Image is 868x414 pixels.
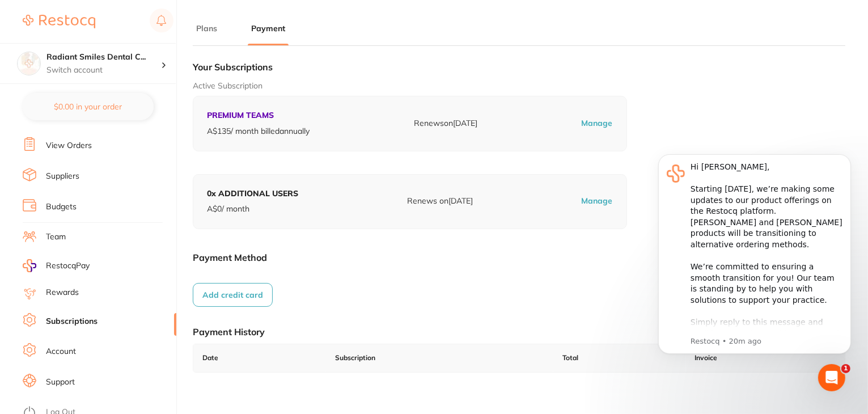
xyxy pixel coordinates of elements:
[582,118,613,129] p: Manage
[46,260,90,272] span: RestocqPay
[23,259,36,272] img: RestocqPay
[193,344,326,372] td: Date
[18,52,40,75] img: Radiant Smiles Dental Care - Albany
[46,171,79,182] a: Suppliers
[46,346,76,357] a: Account
[49,24,201,291] div: Hi [PERSON_NAME], ​ Starting [DATE], we’re making some updates to our product offerings on the Re...
[46,231,66,243] a: Team
[641,137,868,383] iframe: Intercom notifications message
[207,126,310,137] p: A$ 135 / month billed annually
[23,15,95,28] img: Restocq Logo
[23,259,90,272] a: RestocqPay
[553,344,686,372] td: Total
[46,52,161,63] h4: Radiant Smiles Dental Care - Albany
[193,252,845,263] h1: Payment Method
[193,326,845,337] h1: Payment History
[414,118,477,129] p: Renews on [DATE]
[46,140,92,151] a: View Orders
[23,9,95,35] a: Restocq Logo
[49,199,201,209] p: Message from Restocq, sent 20m ago
[46,201,77,213] a: Budgets
[46,65,161,76] p: Switch account
[207,110,310,121] p: PREMIUM TEAMS
[46,316,98,327] a: Subscriptions
[407,196,473,207] p: Renews on [DATE]
[46,287,79,298] a: Rewards
[248,23,289,34] button: Payment
[841,364,850,373] span: 1
[23,93,154,120] button: $0.00 in your order
[326,344,553,372] td: Subscription
[193,81,845,92] p: Active Subscription
[193,61,845,73] h1: Your Subscriptions
[818,364,845,391] iframe: Intercom live chat
[193,283,273,307] button: Add credit card
[207,188,298,200] p: 0 x ADDITIONAL USERS
[46,377,75,388] a: Support
[193,23,221,34] button: Plans
[582,196,613,207] p: Manage
[207,204,298,215] p: A$ 0 / month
